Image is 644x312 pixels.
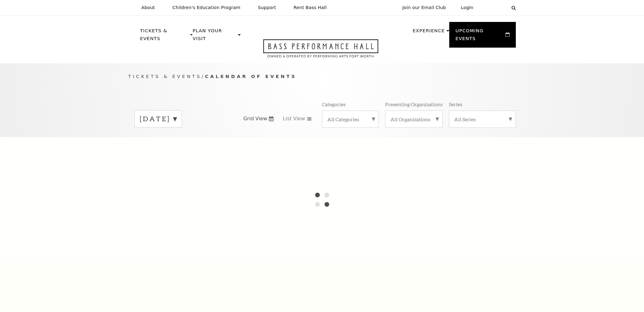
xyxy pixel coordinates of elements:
[128,73,516,81] p: /
[258,5,276,10] p: Support
[385,101,443,107] p: Presenting Organizations
[449,101,462,107] p: Series
[322,101,346,107] p: Categories
[283,115,305,122] span: List View
[483,5,506,11] select: Select:
[140,114,177,124] label: [DATE]
[128,74,202,79] span: Tickets & Events
[172,5,240,10] p: Children's Education Program
[140,27,189,46] p: Tickets & Events
[243,115,267,122] span: Grid View
[413,27,445,38] p: Experience
[141,5,155,10] p: About
[193,27,236,46] p: Plan Your Visit
[455,27,504,46] p: Upcoming Events
[205,74,297,79] span: Calendar of Events
[454,116,511,122] label: All Series
[294,5,327,10] p: Rent Bass Hall
[390,116,437,122] label: All Organizations
[327,116,374,122] label: All Categories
